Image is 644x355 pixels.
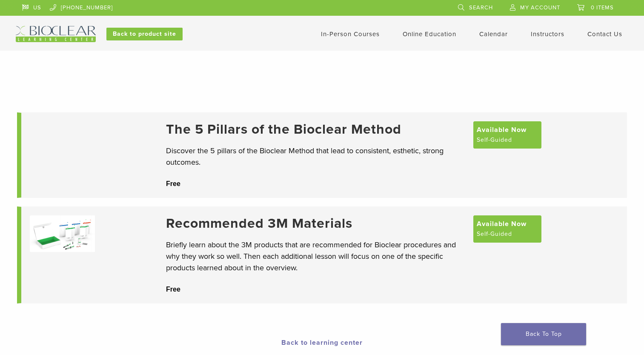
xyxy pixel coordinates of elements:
[477,125,527,135] span: Available Now
[520,4,560,11] span: My Account
[166,239,465,274] p: Briefly learn about the 3M products that are recommended for Bioclear procedures and why they wor...
[166,215,465,232] a: Recommended 3M Materials
[501,323,586,345] a: Back To Top
[587,30,622,38] a: Contact Us
[477,229,512,239] span: Self-Guided
[166,286,180,293] span: Free
[477,219,527,229] span: Available Now
[166,121,465,137] a: The 5 Pillars of the Bioclear Method
[403,30,456,38] a: Online Education
[16,26,96,42] img: Bioclear
[281,338,363,347] a: Back to learning center
[473,215,541,243] a: Available Now Self-Guided
[477,135,512,145] span: Self-Guided
[531,30,564,38] a: Instructors
[106,28,183,40] a: Back to product site
[591,4,614,11] span: 0 items
[479,30,508,38] a: Calendar
[469,4,493,11] span: Search
[166,145,465,168] p: Discover the 5 pillars of the Bioclear Method that lead to consistent, esthetic, strong outcomes.
[321,30,380,38] a: In-Person Courses
[166,180,180,187] span: Free
[473,121,541,149] a: Available Now Self-Guided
